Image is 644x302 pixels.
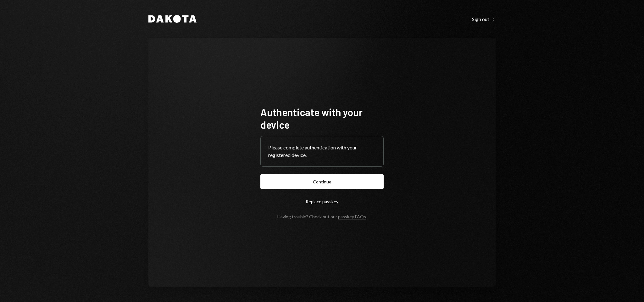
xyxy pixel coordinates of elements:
[260,174,384,189] button: Continue
[472,15,496,22] a: Sign out
[268,144,376,159] div: Please complete authentication with your registered device.
[338,214,366,220] a: passkey FAQs
[260,194,384,209] button: Replace passkey
[260,106,384,131] h1: Authenticate with your device
[472,16,496,22] div: Sign out
[277,214,367,219] div: Having trouble? Check out our .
